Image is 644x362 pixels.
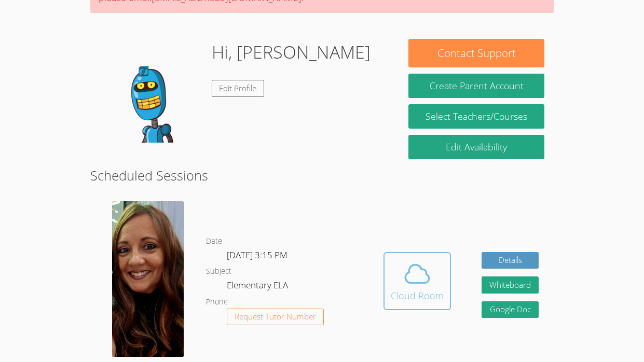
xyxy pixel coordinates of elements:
span: [DATE] 3:15 PM [227,249,287,261]
span: Request Tutor Number [235,313,316,321]
h1: Hi, [PERSON_NAME] [212,39,371,65]
a: Select Teachers/Courses [408,104,544,129]
button: Create Parent Account [408,74,544,98]
button: Request Tutor Number [227,309,324,326]
a: Details [482,252,539,269]
dt: Date [206,235,222,248]
button: Contact Support [408,39,544,67]
img: 1000049123.jpg [112,201,184,357]
a: Edit Availability [408,135,544,159]
div: Cloud Room [391,288,444,303]
img: default.png [100,39,203,143]
dd: Elementary ELA [227,278,290,296]
a: Google Doc [482,301,539,318]
dt: Phone [206,296,228,309]
h2: Scheduled Sessions [90,165,554,185]
button: Whiteboard [482,276,539,294]
button: Cloud Room [383,252,451,310]
dt: Subject [206,265,231,278]
a: Edit Profile [212,80,265,97]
